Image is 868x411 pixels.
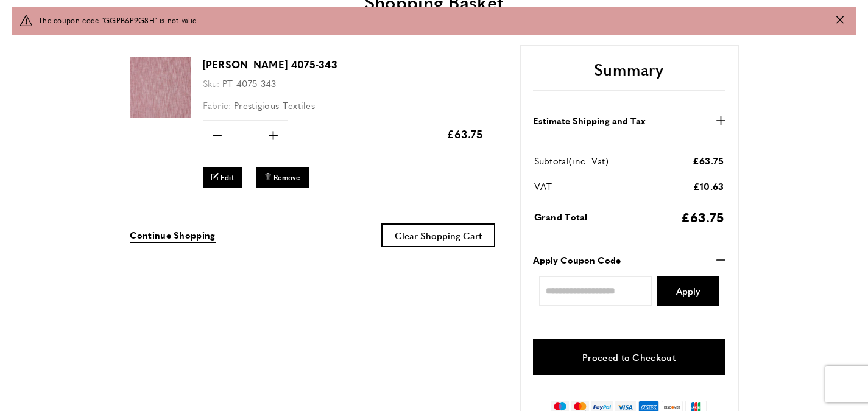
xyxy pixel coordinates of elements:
h2: Summary [533,58,725,91]
span: The coupon code "GGPB6P9G8H" is not valid. [38,14,199,26]
span: £63.75 [681,208,724,226]
strong: Estimate Shipping and Tax [533,113,646,128]
span: Subtotal [534,154,569,167]
span: VAT [534,180,552,192]
span: PT-4075-343 [222,77,276,90]
span: £10.63 [693,180,724,192]
span: Apply [676,286,700,295]
span: Sku: [203,77,220,90]
a: Continue Shopping [130,228,216,243]
button: Clear Shopping Cart [381,223,495,247]
span: £63.75 [446,126,483,141]
button: Close message [836,14,844,26]
button: Remove Burford 4075-343 [256,167,309,188]
span: Fabric: [203,99,231,111]
button: Apply Coupon Code [533,253,725,267]
button: Estimate Shipping and Tax [533,113,725,128]
span: Clear Shopping Cart [395,229,482,242]
a: Burford 4075-343 [130,110,191,120]
span: Edit [221,172,234,183]
a: Proceed to Checkout [533,339,725,375]
a: [PERSON_NAME] 4075-343 [203,57,338,71]
strong: Apply Coupon Code [533,253,621,267]
span: Continue Shopping [130,228,216,241]
span: Grand Total [534,210,588,223]
span: £63.75 [693,154,724,167]
a: Edit Burford 4075-343 [203,167,243,188]
img: Burford 4075-343 [130,57,191,118]
span: Remove [273,172,300,183]
button: Apply [657,276,719,306]
span: Prestigious Textiles [234,99,315,111]
span: (inc. Vat) [569,154,609,167]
